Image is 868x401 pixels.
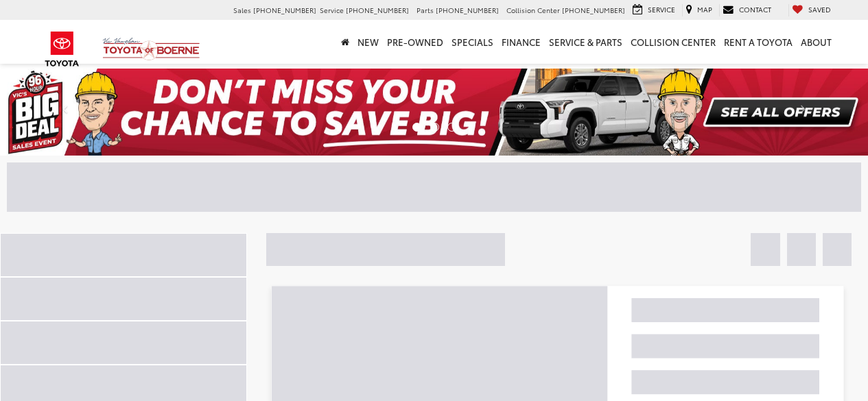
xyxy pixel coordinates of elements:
span: Parts [417,5,434,15]
a: Service [629,4,679,16]
span: Contact [739,4,771,14]
span: Map [697,4,712,14]
a: Collision Center [626,20,720,64]
span: Service [648,4,675,14]
img: Toyota [36,27,88,71]
a: My Saved Vehicles [788,4,834,16]
span: [PHONE_NUMBER] [346,5,409,15]
a: Specials [447,20,497,64]
a: Finance [497,20,545,64]
a: About [797,20,836,64]
a: Map [682,4,716,16]
img: Vic Vaughan Toyota of Boerne [102,37,200,61]
span: Sales [233,5,251,15]
a: Contact [719,4,775,16]
a: Home [337,20,353,64]
span: [PHONE_NUMBER] [562,5,625,15]
span: Collision Center [506,5,560,15]
span: Saved [808,4,831,14]
span: Service [320,5,344,15]
span: [PHONE_NUMBER] [253,5,316,15]
a: Rent a Toyota [720,20,797,64]
a: Service & Parts: Opens in a new tab [545,20,626,64]
a: New [353,20,383,64]
span: [PHONE_NUMBER] [436,5,499,15]
a: Pre-Owned [383,20,447,64]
